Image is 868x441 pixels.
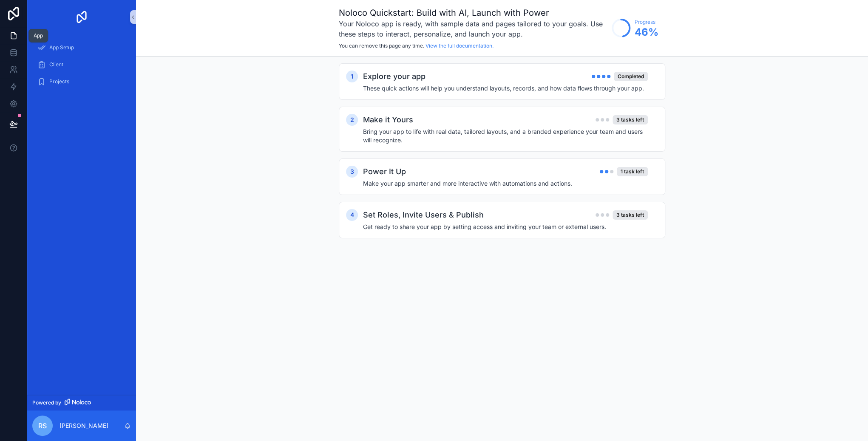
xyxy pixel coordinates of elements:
span: Projects [49,78,69,85]
span: Client [49,61,63,68]
span: RS [38,421,47,431]
span: Powered by [32,399,61,406]
img: App logo [75,10,88,24]
h3: Your Noloco app is ready, with sample data and pages tailored to your goals. Use these steps to i... [339,19,607,39]
span: You can remove this page any time. [339,42,424,49]
a: Powered by [27,395,136,410]
div: App [34,32,43,39]
h1: Noloco Quickstart: Build with AI, Launch with Power [339,7,607,19]
a: App Setup [32,40,131,55]
p: [PERSON_NAME] [60,421,108,430]
a: Projects [32,74,131,89]
span: Progress [635,19,658,25]
a: View the full documentation. [425,42,494,49]
div: scrollable content [27,34,136,100]
a: Client [32,57,131,72]
span: App Setup [49,44,74,51]
span: 46 % [635,25,658,39]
